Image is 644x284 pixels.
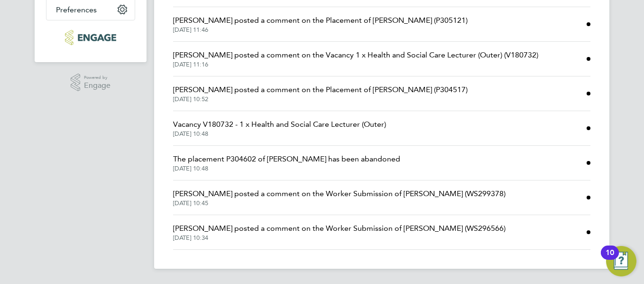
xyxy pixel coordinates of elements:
[71,74,111,92] a: Powered byEngage
[173,26,468,34] span: [DATE] 11:46
[173,61,538,68] span: [DATE] 11:16
[173,188,506,199] span: [PERSON_NAME] posted a comment on the Worker Submission of [PERSON_NAME] (WS299378)
[173,49,538,68] a: [PERSON_NAME] posted a comment on the Vacancy 1 x Health and Social Care Lecturer (Outer) (V18073...
[173,130,386,138] span: [DATE] 10:48
[173,153,400,172] a: The placement P304602 of [PERSON_NAME] has been abandoned[DATE] 10:48
[173,223,506,234] span: [PERSON_NAME] posted a comment on the Worker Submission of [PERSON_NAME] (WS296566)
[173,153,400,165] span: The placement P304602 of [PERSON_NAME] has been abandoned
[173,119,386,130] span: Vacancy V180732 - 1 x Health and Social Care Lecturer (Outer)
[173,84,468,103] a: [PERSON_NAME] posted a comment on the Placement of [PERSON_NAME] (P304517)[DATE] 10:52
[84,82,110,90] span: Engage
[173,223,506,242] a: [PERSON_NAME] posted a comment on the Worker Submission of [PERSON_NAME] (WS296566)[DATE] 10:34
[173,15,468,34] a: [PERSON_NAME] posted a comment on the Placement of [PERSON_NAME] (P305121)[DATE] 11:46
[173,49,538,61] span: [PERSON_NAME] posted a comment on the Vacancy 1 x Health and Social Care Lecturer (Outer) (V180732)
[173,199,506,207] span: [DATE] 10:45
[173,95,468,103] span: [DATE] 10:52
[173,165,400,172] span: [DATE] 10:48
[606,246,636,276] button: Open Resource Center, 10 new notifications
[606,253,614,265] div: 10
[56,5,97,14] span: Preferences
[65,30,116,45] img: ncclondon-logo-retina.png
[173,84,468,95] span: [PERSON_NAME] posted a comment on the Placement of [PERSON_NAME] (P304517)
[84,74,110,82] span: Powered by
[46,30,135,45] a: Go to home page
[173,234,506,242] span: [DATE] 10:34
[173,188,506,207] a: [PERSON_NAME] posted a comment on the Worker Submission of [PERSON_NAME] (WS299378)[DATE] 10:45
[173,15,468,26] span: [PERSON_NAME] posted a comment on the Placement of [PERSON_NAME] (P305121)
[173,119,386,138] a: Vacancy V180732 - 1 x Health and Social Care Lecturer (Outer)[DATE] 10:48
